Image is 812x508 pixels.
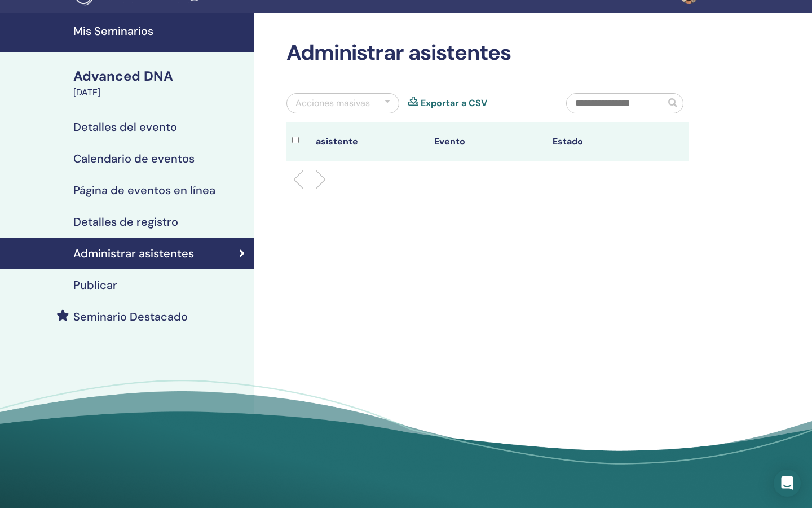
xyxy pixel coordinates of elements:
th: Evento [429,122,547,161]
h2: Administrar asistentes [286,40,689,66]
th: asistente [310,122,429,161]
h4: Detalles de registro [73,215,178,229]
div: Open Intercom Messenger [774,470,801,497]
h4: Página de eventos en línea [73,183,215,197]
a: Exportar a CSV [421,97,487,110]
h4: Publicar [73,278,117,292]
h4: Calendario de eventos [73,152,195,165]
h4: Administrar asistentes [73,247,194,260]
h4: Seminario Destacado [73,310,188,323]
h4: Detalles del evento [73,120,177,134]
a: Advanced DNA[DATE] [67,67,254,99]
div: Acciones masivas [295,97,370,110]
div: Advanced DNA [73,67,247,86]
div: [DATE] [73,86,247,99]
th: Estado [547,122,665,161]
h4: Mis Seminarios [73,24,247,38]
